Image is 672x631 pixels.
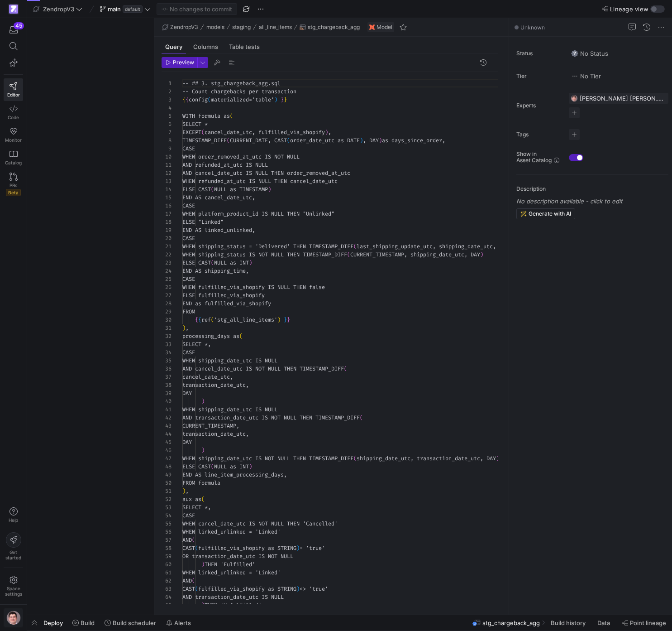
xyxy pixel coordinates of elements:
div: 6 [162,120,172,128]
span: FROM formula [182,479,220,486]
button: ZendropV3 [31,3,85,15]
div: 56 [162,528,172,536]
div: 20 [162,234,172,242]
span: ( [195,585,198,592]
span: SELECT *, [182,341,211,348]
span: as days_since_order, [382,137,445,144]
span: ) [201,447,205,454]
span: Build history [551,619,586,626]
span: END AS shipping_time, [182,267,249,275]
p: Description [516,186,668,192]
span: Code [8,115,19,120]
span: = 'true' [300,544,325,552]
div: 60 [162,560,172,568]
span: Build [81,619,95,626]
span: ( [192,536,195,544]
span: Data [597,619,610,626]
span: Preview [173,59,194,66]
span: Help [8,517,19,523]
span: STAMP_DIFF [322,243,353,250]
div: 28 [162,299,172,308]
span: NULL as INT [214,259,249,266]
span: NULL as INT [214,463,249,470]
span: CASE [182,202,195,209]
span: ZendropV3 [43,5,74,13]
div: 26 [162,283,172,291]
span: ZendropV3 [170,24,198,30]
span: WHEN linked_unlinked = 'Linked' [182,528,281,535]
span: transaction_date_utc, [182,430,249,438]
span: AND cancel_date_utc IS NULL THEN order_remov [182,169,322,177]
div: 29 [162,308,172,316]
span: SELECT *, [182,504,211,511]
div: 24 [162,267,172,275]
span: Status [516,50,562,57]
span: WHEN shipping_status = 'Delivered' THEN TIME [182,243,322,250]
button: No tierNo Tier [569,70,603,82]
div: 54 [162,511,172,520]
div: 18 [162,218,172,226]
span: ( [201,129,205,136]
span: , DAY [363,137,379,144]
span: EXCEPT [182,129,201,136]
span: -- Count chargebacks per transaction [182,88,296,95]
div: 64 [162,593,172,601]
div: 47 [162,454,172,462]
div: 50 [162,479,172,487]
span: Experts [516,102,562,109]
span: 'stg_all_line_items' [214,316,277,323]
span: Show in Asset Catalog [516,151,552,164]
span: Alerts [174,619,191,626]
span: No Tier [571,72,601,80]
img: No tier [571,72,578,80]
span: config [189,96,208,103]
span: ) [182,487,186,495]
span: ) [296,544,300,552]
span: Model [377,24,392,30]
button: https://storage.googleapis.com/y42-prod-data-exchange/images/G2kHvxVlt02YItTmblwfhPy4mK5SfUxFU6Tr... [4,608,23,627]
span: DAY [182,390,192,397]
span: e [322,284,325,291]
span: ) [296,585,300,592]
span: STAMP_DIFF [322,455,353,462]
span: ( [347,251,350,258]
button: Build scheduler [100,615,160,631]
span: ELSE fulfilled_via_shopify [182,292,265,299]
div: 39 [162,389,172,397]
div: 15 [162,193,172,202]
span: WHEN shipping_date_utc IS NULL [182,357,277,364]
span: fulfilled_via_shopify as STRING [198,544,296,552]
span: ) [182,324,186,332]
div: 61 [162,568,172,577]
span: materialized='table' [211,96,274,103]
span: } [287,316,290,323]
div: 42 [162,414,172,422]
span: order_date_utc as DATE [290,137,360,144]
span: CASE [182,349,195,356]
span: FROM [182,308,195,315]
span: DAY [182,438,192,446]
span: Table tests [229,44,260,50]
button: No statusNo Status [569,48,610,59]
div: 13 [162,177,172,185]
div: 12 [162,169,172,177]
span: THEN 'Unfulfilled' [205,602,262,609]
span: WHEN platform_product_id IS NULL THEN "Unlin [182,210,322,217]
span: default [123,5,143,13]
span: processing_days as [182,332,239,340]
span: cancel_date_utc, fulfilled_via_shopify [205,129,325,136]
span: Columns [193,44,218,50]
span: CASE [182,235,195,242]
div: 25 [162,275,172,283]
div: 3 [162,96,172,104]
button: ZendropV3 [160,22,200,33]
span: } [284,316,287,323]
span: CASE [182,512,195,519]
span: WHEN shipping_date_utc IS NULL [182,406,277,413]
button: stg_chargeback_agg [297,22,362,33]
span: main [108,5,121,13]
span: , [186,487,189,495]
span: AND [182,536,192,544]
span: NULL as TIMESTAMP [214,186,268,193]
div: 43 [162,422,172,430]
